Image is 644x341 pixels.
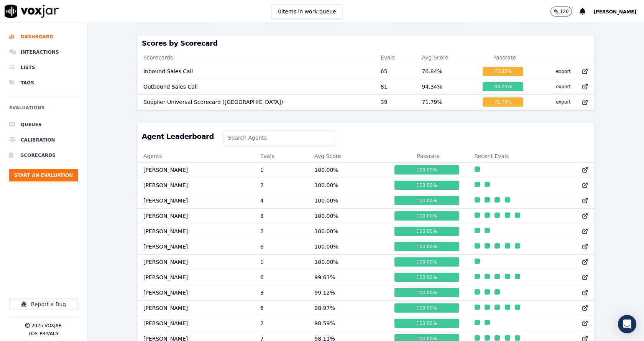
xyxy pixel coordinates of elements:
button: 120 [550,7,580,16]
div: 100.00 % [394,288,459,297]
a: Lists [9,60,78,75]
td: 100.00 % [308,193,388,208]
th: Evals [254,150,309,162]
button: Report a Bug [9,298,78,310]
td: [PERSON_NAME] [137,208,254,224]
th: Recent Evals [468,150,594,162]
a: Scorecards [9,148,78,163]
td: 100.00 % [308,239,388,254]
td: 2 [254,178,309,193]
td: [PERSON_NAME] [137,300,254,316]
td: 1 [254,254,309,270]
div: 100.00 % [394,257,459,267]
div: 100.00 % [394,227,459,236]
a: Queues [9,117,78,132]
a: Interactions [9,44,78,60]
td: 100.00 % [308,224,388,239]
a: Calibration [9,132,78,148]
td: [PERSON_NAME] [137,178,254,193]
h3: Scores by Scorecard [142,40,590,47]
span: [PERSON_NAME] [593,9,636,15]
td: 98.97 % [308,300,388,316]
td: [PERSON_NAME] [137,285,254,300]
button: export [550,65,577,77]
td: 65 [375,64,416,79]
th: Scorecards [137,51,375,64]
td: Inbound Sales Call [137,64,375,79]
td: 100.00 % [308,162,388,178]
td: [PERSON_NAME] [137,193,254,208]
th: Evals [375,51,416,64]
td: [PERSON_NAME] [137,270,254,285]
a: Dashboard [9,29,78,44]
td: 76.84 % [416,64,476,79]
td: 4 [254,193,309,208]
td: 2 [254,316,309,331]
h6: Evaluations [9,103,78,117]
div: 100.00 % [394,196,459,205]
th: Passrate [388,150,468,162]
td: 39 [375,94,416,110]
td: [PERSON_NAME] [137,254,254,270]
h3: Agent Leaderboard [142,133,214,140]
td: 100.00 % [308,254,388,270]
td: 100.00 % [308,208,388,224]
button: Start an Evaluation [9,169,78,181]
td: [PERSON_NAME] [137,316,254,331]
div: 100.00 % [394,181,459,190]
div: 71.79 % [483,97,523,107]
div: 100.00 % [394,303,459,313]
th: Avg Score [308,150,388,162]
td: 1 [254,162,309,178]
td: 71.79 % [416,94,476,110]
th: Agents [137,150,254,162]
td: 100.00 % [308,178,388,193]
div: 100.00 % [394,165,459,175]
div: 80.25 % [483,82,523,91]
td: 8 [254,208,309,224]
td: 94.34 % [416,79,476,94]
button: 120 [550,7,572,16]
td: [PERSON_NAME] [137,162,254,178]
td: 98.59 % [308,316,388,331]
td: [PERSON_NAME] [137,239,254,254]
td: Outbound Sales Call [137,79,375,94]
input: Search Agents [223,130,335,145]
th: Passrate [476,51,532,64]
div: 100.00 % [394,211,459,221]
button: export [550,81,577,93]
p: 120 [560,8,569,15]
img: voxjar logo [5,5,59,18]
td: 6 [254,239,309,254]
td: [PERSON_NAME] [137,224,254,239]
button: Privacy [39,331,59,337]
td: Supplier Universal Scorecard ([GEOGRAPHIC_DATA]) [137,94,375,110]
td: 6 [254,300,309,316]
div: 100.00 % [394,319,459,328]
td: 3 [254,285,309,300]
button: export [550,96,577,108]
a: Tags [9,75,78,91]
td: 99.12 % [308,285,388,300]
th: Avg Score [416,51,476,64]
div: 100.00 % [394,273,459,282]
button: [PERSON_NAME] [593,7,644,16]
div: 73.85 % [483,67,523,76]
div: 100.00 % [394,242,459,251]
div: Open Intercom Messenger [618,315,636,333]
td: 2 [254,224,309,239]
td: 99.61 % [308,270,388,285]
p: 2025 Voxjar [31,323,62,329]
td: 6 [254,270,309,285]
td: 81 [375,79,416,94]
button: TOS [28,331,38,337]
button: 0items in work queue [271,4,343,19]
